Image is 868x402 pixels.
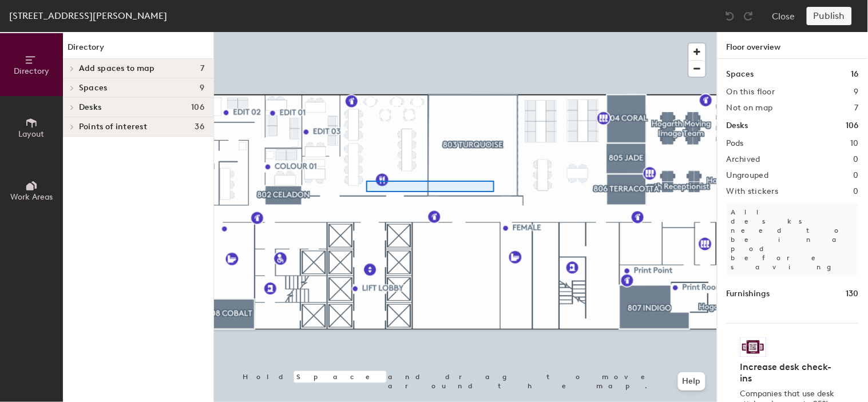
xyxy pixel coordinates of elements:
[727,155,760,164] h2: Archived
[727,203,859,276] p: All desks need to be in a pod before saving
[727,139,744,148] h2: Pods
[79,83,108,93] span: Spaces
[854,155,859,164] h2: 0
[727,68,754,81] h1: Spaces
[727,104,773,113] h2: Not on map
[718,32,868,59] h1: Floor overview
[14,66,49,76] span: Directory
[850,139,859,148] h2: 10
[200,64,204,73] span: 7
[772,7,795,25] button: Close
[846,120,859,132] h1: 106
[854,171,859,180] h2: 0
[9,9,167,23] div: [STREET_ADDRESS][PERSON_NAME]
[195,122,204,132] span: 36
[854,187,859,196] h2: 0
[200,83,204,93] span: 9
[10,192,53,202] span: Work Areas
[854,87,859,97] h2: 9
[727,171,769,180] h2: Ungrouped
[727,288,770,300] h1: Furnishings
[678,372,706,391] button: Help
[727,187,779,196] h2: With stickers
[851,68,859,81] h1: 16
[727,120,748,132] h1: Desks
[63,41,213,59] h1: Directory
[727,87,775,97] h2: On this floor
[743,10,754,22] img: Redo
[79,103,101,112] span: Desks
[855,104,859,113] h2: 7
[724,10,736,22] img: Undo
[79,64,155,73] span: Add spaces to map
[740,361,838,384] h4: Increase desk check-ins
[191,103,204,112] span: 106
[740,337,767,357] img: Sticker logo
[846,288,859,300] h1: 130
[79,122,147,132] span: Points of interest
[19,129,45,139] span: Layout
